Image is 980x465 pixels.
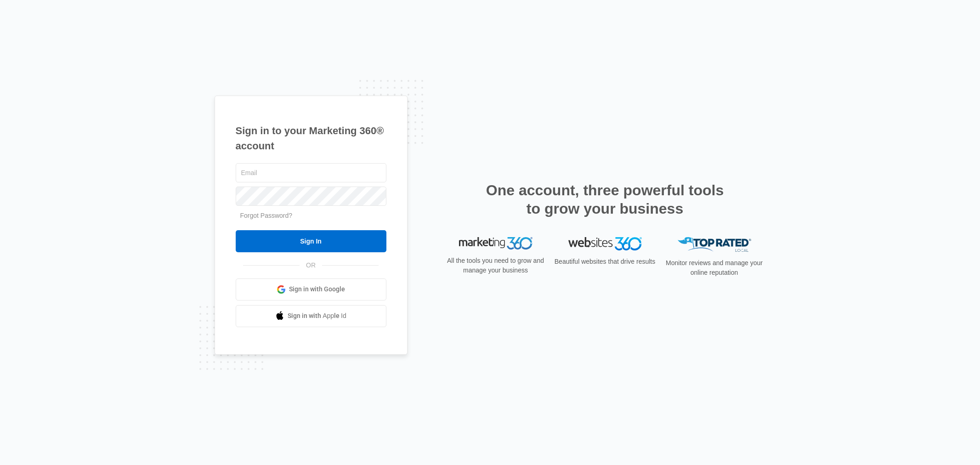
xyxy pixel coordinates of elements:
[236,230,386,252] input: Sign In
[240,212,293,219] a: Forgot Password?
[288,311,346,321] span: Sign in with Apple Id
[459,237,532,250] img: Marketing 360
[236,305,386,327] a: Sign in with Apple Id
[236,123,386,153] h1: Sign in to your Marketing 360® account
[568,237,642,250] img: Websites 360
[300,261,322,270] span: OR
[678,237,751,252] img: Top Rated Local
[236,163,386,182] input: Email
[236,278,386,301] a: Sign in with Google
[444,256,547,275] p: All the tools you need to grow and manage your business
[289,284,345,294] span: Sign in with Google
[554,257,657,267] p: Beautiful websites that drive results
[663,258,766,278] p: Monitor reviews and manage your online reputation
[483,181,727,218] h2: One account, three powerful tools to grow your business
